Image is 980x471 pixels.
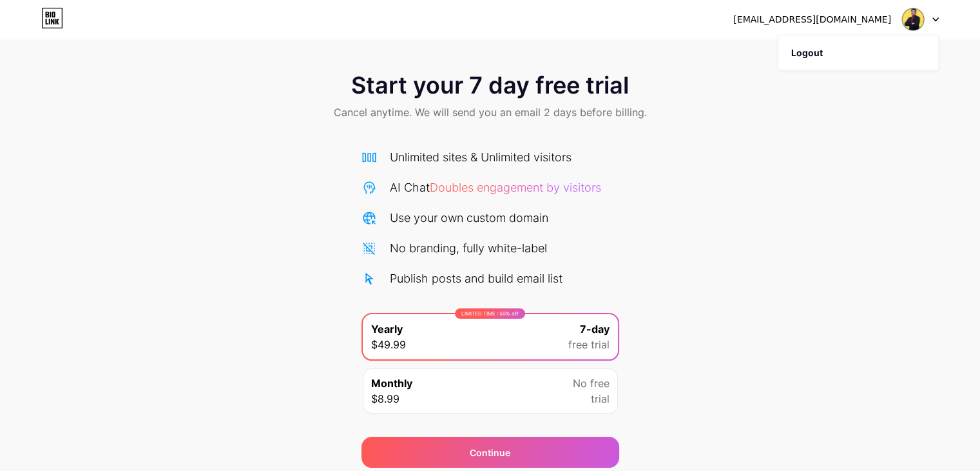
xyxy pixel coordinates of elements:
[351,72,629,98] span: Start your 7 day free trial
[371,376,412,391] span: Monthly
[568,337,610,352] span: free trial
[573,376,610,391] span: No free
[778,35,938,70] li: Logout
[733,13,891,26] div: [EMAIL_ADDRESS][DOMAIN_NAME]
[901,7,925,32] img: luqmanhakim
[390,209,548,226] div: Use your own custom domain
[430,181,601,194] span: Doubles engagement by visitors
[390,179,601,196] div: AI Chat
[334,105,647,120] span: Cancel anytime. We will send you an email 2 days before billing.
[390,270,562,287] div: Publish posts and build email list
[580,321,610,337] span: 7-day
[371,337,406,352] span: $49.99
[591,391,610,406] span: trial
[390,148,572,166] div: Unlimited sites & Unlimited visitors
[390,239,547,257] div: No branding, fully white-label
[371,391,399,406] span: $8.99
[455,308,525,319] div: LIMITED TIME : 50% off
[470,446,510,459] span: Continue
[371,321,403,337] span: Yearly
